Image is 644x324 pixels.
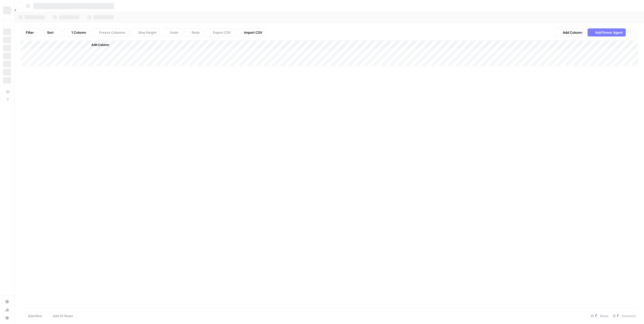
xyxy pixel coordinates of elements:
button: Sort [44,28,62,37]
button: Row Height [131,28,160,37]
span: Add Column [563,30,582,35]
button: Add Column [85,42,111,48]
button: Undo [162,28,182,37]
a: Usage [3,306,11,314]
span: Filter [26,30,34,35]
button: Add Row [21,312,45,320]
span: Add Column [91,43,109,47]
span: Export CSV [213,30,231,35]
span: Freeze Columns [99,30,125,35]
span: Sort [47,30,54,35]
span: Add 10 Rows [53,313,73,318]
div: Columns [611,312,638,320]
a: Settings [3,298,11,306]
span: Add Row [28,313,42,318]
span: Redo [192,30,200,35]
span: Undo [170,30,178,35]
span: Row Height [138,30,157,35]
span: Import CSV [244,30,262,35]
div: Rows [589,312,611,320]
button: Export CSV [205,28,234,37]
span: 1 Column [71,30,86,35]
button: Filter [23,28,42,37]
button: Help + Support [3,314,11,322]
button: Add Power Agent [588,28,626,37]
button: Import CSV [236,28,266,37]
button: 1 Column [64,28,89,37]
button: Add 10 Rows [45,312,76,320]
span: Add Power Agent [595,30,623,35]
button: Redo [184,28,203,37]
button: Freeze Columns [91,28,129,37]
button: Add Column [555,28,586,37]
